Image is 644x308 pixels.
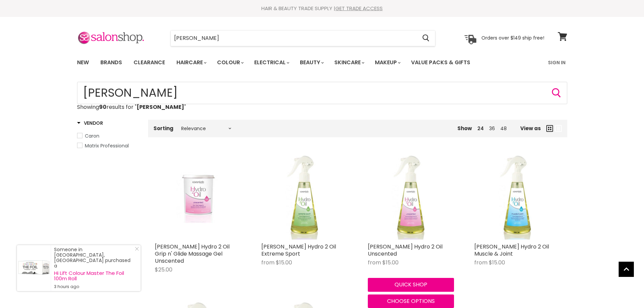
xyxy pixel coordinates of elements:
p: Showing results for " " [77,104,567,110]
span: from [474,259,487,266]
span: $15.00 [276,259,292,266]
img: Caron Hydro 2 Oil Unscented [382,153,439,240]
a: 36 [489,125,495,132]
span: from [368,259,381,266]
button: Choose options [368,294,454,308]
a: Sign In [544,55,570,70]
a: Caron Hydro 2 Oil Unscented [368,153,454,240]
a: Skincare [329,55,368,70]
input: Search [77,82,567,104]
img: Caron Hydro 2 Oil Extreme Sport [276,153,333,240]
a: [PERSON_NAME] Hydro 2 Oil Extreme Sport [261,243,336,258]
span: $15.00 [489,259,505,266]
h3: Vendor [77,120,103,126]
a: [PERSON_NAME] Hydro 2 Oil Muscle & Joint [474,243,549,258]
span: Caron [85,133,99,139]
a: Electrical [249,55,293,70]
a: GET TRADE ACCESS [335,5,383,12]
a: Visit product page [17,245,51,291]
nav: Main [69,53,576,72]
div: Someone in [GEOGRAPHIC_DATA], [GEOGRAPHIC_DATA] purchased a [54,247,134,289]
small: 3 hours ago [54,284,134,289]
img: Caron Hydro 2 Oil Grip n' Glide Massage Gel Unscented [169,153,226,240]
a: Matrix Professional [77,142,140,149]
span: $15.00 [382,259,399,266]
div: HAIR & BEAUTY TRADE SUPPLY | [69,5,576,12]
span: $25.00 [155,266,172,274]
a: Close Notification [132,247,139,254]
a: [PERSON_NAME] Hydro 2 Oil Unscented [368,243,443,258]
a: Caron Hydro 2 Oil Grip n' Glide Massage Gel Unscented [155,153,241,240]
p: Orders over $149 ship free! [481,35,544,41]
a: Colour [212,55,248,70]
iframe: Gorgias live chat messenger [610,276,637,301]
button: Search [551,88,562,98]
input: Search [171,30,417,46]
a: 48 [500,125,507,132]
a: Makeup [370,55,405,70]
strong: 90 [99,103,106,111]
a: Caron [77,132,140,140]
a: Caron Hydro 2 Oil Muscle & Joint [474,153,560,240]
a: Hi Lift Colour Master The Foil 100m Roll [54,270,134,281]
span: Matrix Professional [85,142,129,149]
label: Sorting [153,125,173,131]
a: Caron Hydro 2 Oil Extreme Sport [261,153,348,240]
a: Clearance [128,55,170,70]
a: [PERSON_NAME] Hydro 2 Oil Grip n' Glide Massage Gel Unscented [155,243,230,265]
a: Beauty [295,55,328,70]
a: Haircare [171,55,211,70]
form: Product [170,30,435,46]
button: Quick shop [368,278,454,291]
span: from [261,259,275,266]
a: New [72,55,94,70]
a: Value Packs & Gifts [406,55,475,70]
span: Choose options [387,297,435,305]
img: Caron Hydro 2 Oil Muscle & Joint [488,153,546,240]
span: View as [520,125,541,131]
ul: Main menu [72,53,510,72]
strong: [PERSON_NAME] [137,103,184,111]
button: Search [417,30,435,46]
svg: Close Icon [135,247,139,251]
form: Product [77,82,567,104]
a: Brands [95,55,127,70]
span: Show [457,125,472,132]
a: 24 [477,125,484,132]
